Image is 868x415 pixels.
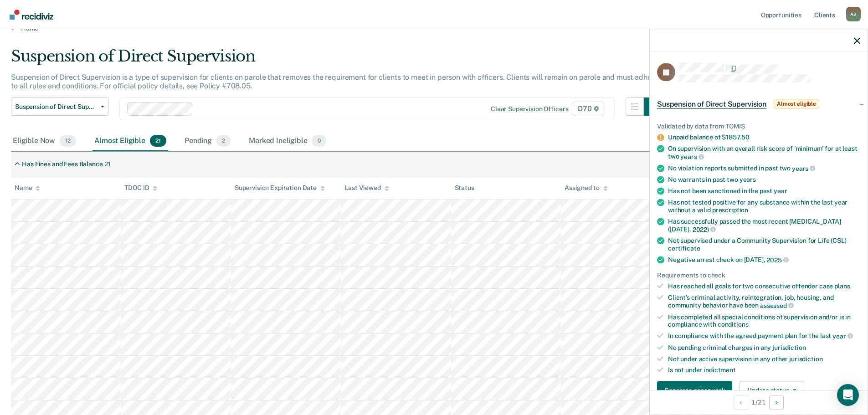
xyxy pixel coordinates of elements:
button: Previous Opportunity [734,395,748,410]
button: Profile dropdown button [846,7,861,21]
button: Generate paperwork [657,381,732,400]
div: Open Intercom Messenger [837,384,859,406]
div: Suspension of Direct SupervisionAlmost eligible [650,89,868,118]
div: Has successfully passed the most recent [MEDICAL_DATA] ([DATE], [668,217,860,233]
div: Eligible Now [11,131,78,151]
span: indictment [704,366,736,374]
div: Last Viewed [344,184,389,192]
span: year [832,332,853,339]
div: Status [455,184,474,192]
div: Has not tested positive for any substance within the last year without a valid [668,199,860,214]
span: year [774,187,787,195]
div: 1 / 21 [650,390,868,414]
span: jurisdiction [789,355,822,362]
div: Validated by data from TOMIS [657,122,860,130]
span: 0 [312,135,326,147]
span: Suspension of Direct Supervision [15,103,97,111]
button: Next Opportunity [769,395,784,410]
div: Has Fines and Fees Balance [22,160,103,168]
div: Negative arrest check on [DATE], [668,256,860,264]
span: 12 [60,135,76,147]
span: 2025 [766,256,788,263]
div: Clear supervision officers [491,105,568,113]
span: jurisdiction [772,343,806,351]
span: D70 [572,102,605,116]
div: Is not under [668,366,860,374]
div: Has not been sanctioned in the past [668,187,860,195]
span: plans [834,282,850,290]
div: Name [15,184,40,192]
span: 21 [150,135,166,147]
div: TDOC ID [124,184,157,192]
div: Assigned to [565,184,607,192]
span: certificate [668,245,700,252]
div: Not under active supervision in any other [668,355,860,363]
span: years [680,153,704,160]
span: 2 [216,135,231,147]
span: 2022) [693,225,716,233]
span: Almost eligible [774,99,819,108]
a: Navigate to form link [657,381,736,400]
div: On supervision with an overall risk score of 'minimum' for at least two [668,145,860,160]
div: Client’s criminal activity, reintegration, job, housing, and community behavior have been [668,294,860,309]
div: Suspension of Direct Supervision [11,47,662,73]
div: Has completed all special conditions of supervision and/or is in compliance with [668,313,860,328]
span: conditions [718,321,749,328]
div: 21 [105,160,111,168]
div: Unpaid balance of $1857.50 [668,133,860,141]
div: Marked Ineligible [247,131,328,151]
div: In compliance with the agreed payment plan for the last [668,332,860,340]
span: Suspension of Direct Supervision [657,99,766,108]
div: A B [846,7,861,21]
div: Supervision Expiration Date [235,184,325,192]
p: Suspension of Direct Supervision is a type of supervision for clients on parole that removes the ... [11,73,658,90]
span: assessed [760,302,794,309]
span: years [740,176,756,183]
div: Not supervised under a Community Supervision for Life (CSL) [668,237,860,252]
span: years [792,164,815,172]
div: Requirements to check [657,271,860,279]
div: No pending criminal charges in any [668,343,860,351]
div: No violation reports submitted in past two [668,164,860,172]
div: Has reached all goals for two consecutive offender case [668,282,860,290]
img: Recidiviz [10,10,53,20]
button: Update status [740,381,804,400]
span: prescription [712,206,748,214]
div: Almost Eligible [92,131,168,151]
div: Pending [183,131,232,151]
div: No warrants in past two [668,176,860,184]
